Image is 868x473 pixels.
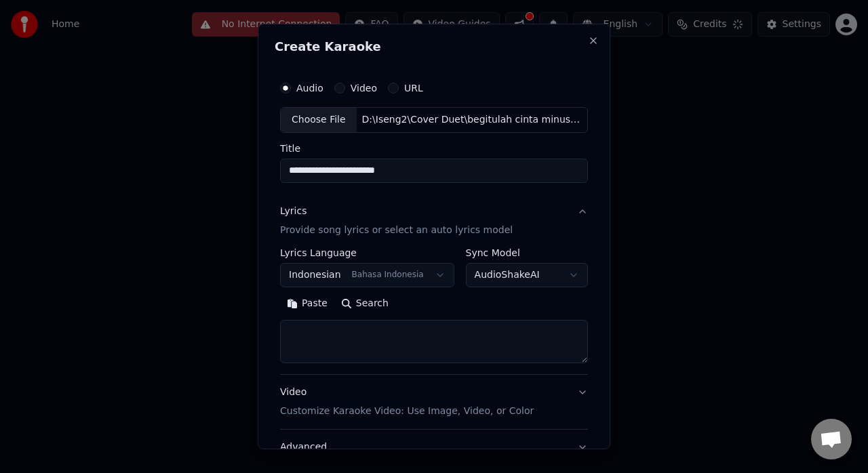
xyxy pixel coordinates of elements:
[280,293,334,314] button: Paste
[466,248,588,258] label: Sync Model
[280,375,588,429] button: VideoCustomize Karaoke Video: Use Image, Video, or Color
[280,248,454,258] label: Lyrics Language
[296,83,323,93] label: Audio
[280,205,307,218] div: Lyrics
[280,224,513,237] p: Provide song lyrics or select an auto lyrics model
[280,248,588,374] div: LyricsProvide song lyrics or select an auto lyrics model
[281,108,357,132] div: Choose File
[280,386,534,418] div: Video
[280,430,588,465] button: Advanced
[404,83,423,93] label: URL
[351,83,377,93] label: Video
[280,194,588,248] button: LyricsProvide song lyrics or select an auto lyrics model
[275,41,593,53] h2: Create Karaoke
[357,113,587,127] div: D:\Iseng2\Cover Duet\begitulah cinta minus one.mp3
[280,144,588,153] label: Title
[334,293,395,314] button: Search
[280,405,534,418] p: Customize Karaoke Video: Use Image, Video, or Color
